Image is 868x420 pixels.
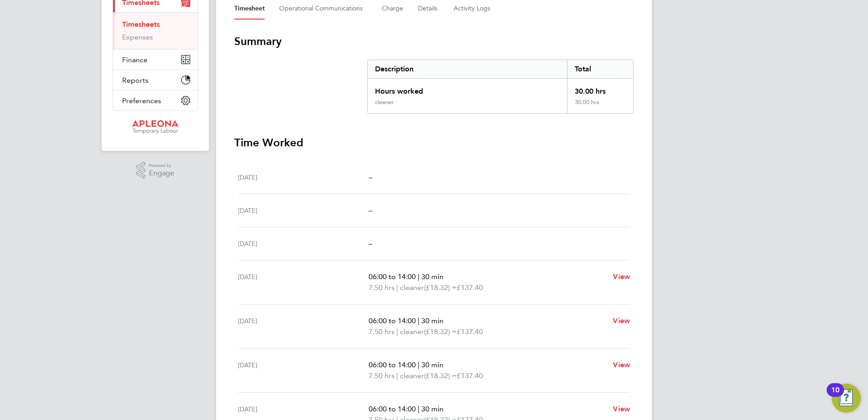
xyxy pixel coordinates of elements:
[567,79,633,99] div: 30.00 hrs
[113,120,198,135] a: Go to home page
[238,315,369,337] div: [DATE]
[367,60,634,114] div: Summary
[369,327,395,336] span: 7.50 hrs
[132,120,178,135] img: apleona-logo-retina.png
[369,371,395,380] span: 7.50 hrs
[369,239,372,248] span: –
[369,405,416,413] span: 06:00 to 14:00
[238,271,369,293] div: [DATE]
[122,55,148,64] span: Finance
[567,99,633,113] div: 30.00 hrs
[122,33,153,41] a: Expenses
[613,271,630,282] a: View
[421,360,444,369] span: 30 min
[400,370,424,381] span: cleaner
[122,96,161,105] span: Preferences
[832,384,861,413] button: Open Resource Center, 10 new notifications
[418,405,419,413] span: |
[238,238,369,249] div: [DATE]
[113,70,197,90] button: Reports
[238,205,369,216] div: [DATE]
[457,283,483,292] span: £137.40
[369,360,416,369] span: 06:00 to 14:00
[369,316,416,325] span: 06:00 to 14:00
[400,326,424,337] span: cleaner
[457,371,483,380] span: £137.40
[136,162,175,179] a: Powered byEngage
[122,20,160,29] a: Timesheets
[613,360,630,370] a: View
[400,282,424,293] span: cleaner
[567,60,633,78] div: Total
[424,283,457,292] span: (£18.32) =
[234,135,634,150] h3: Time Worked
[421,272,444,281] span: 30 min
[421,316,444,325] span: 30 min
[238,360,369,381] div: [DATE]
[418,360,419,369] span: |
[234,34,634,49] h3: Summary
[613,404,630,415] a: View
[613,316,630,325] span: View
[113,90,197,110] button: Preferences
[369,206,372,215] span: –
[421,405,444,413] span: 30 min
[122,76,148,85] span: Reports
[418,272,419,281] span: |
[418,316,419,325] span: |
[613,272,630,281] span: View
[149,170,174,177] span: Engage
[396,371,398,380] span: |
[113,12,197,49] div: Timesheets
[396,327,398,336] span: |
[613,315,630,326] a: View
[613,405,630,413] span: View
[396,283,398,292] span: |
[424,327,457,336] span: (£18.32) =
[238,172,369,183] div: [DATE]
[369,173,372,181] span: –
[369,283,395,292] span: 7.50 hrs
[113,50,197,70] button: Finance
[368,60,567,78] div: Description
[457,327,483,336] span: £137.40
[369,272,416,281] span: 06:00 to 14:00
[149,162,174,170] span: Powered by
[375,99,394,106] div: cleaner
[424,371,457,380] span: (£18.32) =
[368,79,567,99] div: Hours worked
[831,390,839,402] div: 10
[613,360,630,369] span: View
